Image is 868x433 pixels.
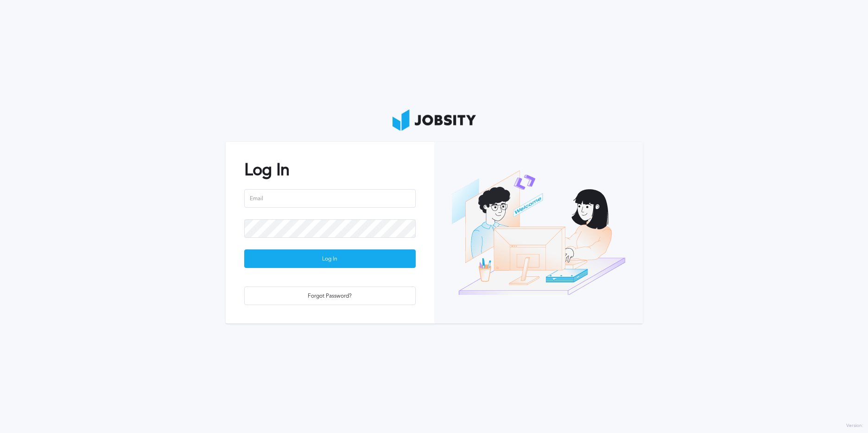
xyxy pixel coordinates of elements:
button: Forgot Password? [244,287,416,305]
label: Version: [846,423,863,429]
h2: Log In [244,160,416,179]
input: Email [244,189,416,208]
div: Log In [245,250,415,268]
div: Forgot Password? [245,287,415,306]
button: Log In [244,249,416,268]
